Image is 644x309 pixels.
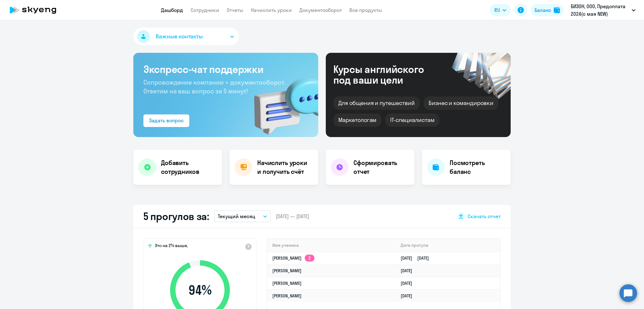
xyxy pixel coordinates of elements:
[143,210,209,223] h2: 5 прогулов за:
[333,64,441,85] div: Курсы английского под ваши цели
[490,4,511,16] button: RU
[272,293,302,299] a: [PERSON_NAME]
[156,32,203,41] span: Важные контакты
[401,255,434,261] a: [DATE][DATE]
[251,7,292,13] a: Начислить уроки
[272,268,302,273] a: [PERSON_NAME]
[494,6,500,14] span: RU
[385,113,439,127] div: IT-специалистам
[143,78,286,95] span: Сопровождение компании + документооборот. Ответим на ваш вопрос за 5 минут!
[401,268,417,273] a: [DATE]
[267,239,396,252] th: Имя ученика
[149,117,184,124] div: Задать вопрос
[218,212,255,220] p: Текущий месяц
[424,97,498,110] div: Бизнес и командировки
[401,280,417,286] a: [DATE]
[133,28,239,45] button: Важные контакты
[191,7,219,13] a: Сотрудники
[276,213,309,220] span: [DATE] — [DATE]
[531,4,564,16] button: Балансbalance
[155,243,188,250] span: Это на 2% выше,
[272,280,302,286] a: [PERSON_NAME]
[245,66,318,137] img: bg-img
[333,97,420,110] div: Для общения и путешествий
[164,283,236,298] span: 94 %
[214,210,271,222] button: Текущий месяц
[571,3,629,18] p: БИЗОН, ООО, Предоплата 2024(с мая NEW)
[554,7,560,13] img: balance
[161,158,217,176] h4: Добавить сотрудников
[353,158,409,176] h4: Сформировать отчет
[257,158,312,176] h4: Начислить уроки и получить счёт
[401,293,417,299] a: [DATE]
[468,213,501,220] span: Скачать отчет
[568,3,639,18] button: БИЗОН, ООО, Предоплата 2024(с мая NEW)
[349,7,382,13] a: Все продукты
[143,114,189,127] button: Задать вопрос
[305,255,314,262] app-skyeng-badge: 2
[450,158,506,176] h4: Посмотреть баланс
[535,6,551,14] div: Баланс
[396,239,500,252] th: Дата прогула
[227,7,243,13] a: Отчеты
[161,7,183,13] a: Дашборд
[299,7,342,13] a: Документооборот
[272,255,314,261] a: [PERSON_NAME]2
[143,63,308,75] h3: Экспресс-чат поддержки
[333,113,381,127] div: Маркетологам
